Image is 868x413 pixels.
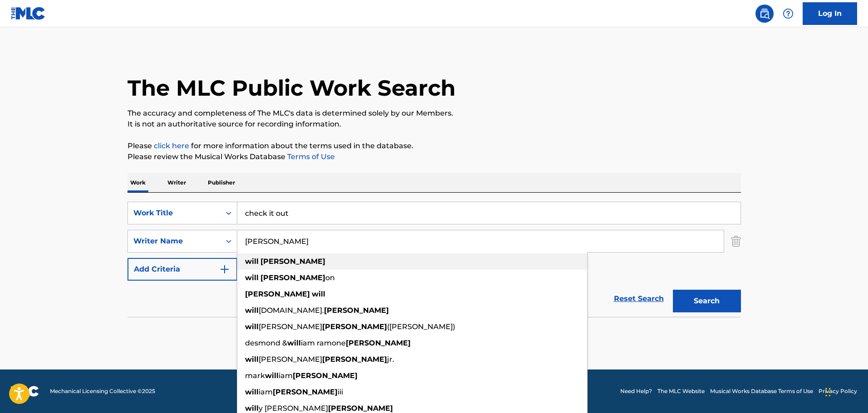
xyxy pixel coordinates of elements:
[245,290,310,298] strong: [PERSON_NAME]
[128,151,741,162] p: Please review the Musical Works Database
[260,257,325,266] strong: [PERSON_NAME]
[128,202,741,317] form: Search Form
[324,306,389,315] strong: [PERSON_NAME]
[346,339,411,347] strong: [PERSON_NAME]
[128,141,741,151] p: Please for more information about the terms used in the database.
[312,290,325,298] strong: will
[819,387,857,395] a: Privacy Policy
[245,339,287,347] span: desmond &
[245,257,259,266] strong: will
[219,264,230,275] img: 9d2ae6d4665cec9f34b9.svg
[325,273,335,282] span: on
[783,8,794,19] img: help
[128,74,456,102] h1: The MLC Public Work Search
[710,387,813,395] a: Musical Works Database Terms of Use
[259,306,324,315] span: [DOMAIN_NAME].
[731,230,741,253] img: Delete Criterion
[245,388,259,396] strong: will
[387,322,455,331] span: ([PERSON_NAME])
[328,404,393,413] strong: [PERSON_NAME]
[259,355,322,364] span: [PERSON_NAME]
[322,355,387,364] strong: [PERSON_NAME]
[759,8,770,19] img: search
[154,141,189,150] a: click here
[657,387,705,395] a: The MLC Website
[133,208,215,219] div: Work Title
[128,173,148,192] p: Work
[165,173,189,192] p: Writer
[245,404,259,413] strong: will
[265,371,279,380] strong: will
[245,371,265,380] span: mark
[259,388,273,396] span: iam
[128,108,741,119] p: The accuracy and completeness of The MLC's data is determined solely by our Members.
[128,119,741,130] p: It is not an authoritative source for recording information.
[755,5,774,23] a: Public Search
[245,322,259,331] strong: will
[279,371,293,380] span: iam
[673,290,741,312] button: Search
[245,355,259,364] strong: will
[338,388,343,396] span: iii
[779,5,797,23] div: Help
[259,404,328,413] span: y [PERSON_NAME]
[609,289,668,309] a: Reset Search
[620,387,652,395] a: Need Help?
[259,322,322,331] span: [PERSON_NAME]
[322,322,387,331] strong: [PERSON_NAME]
[205,173,238,192] p: Publisher
[128,258,237,281] button: Add Criteria
[273,388,338,396] strong: [PERSON_NAME]
[803,2,857,25] a: Log In
[293,371,358,380] strong: [PERSON_NAME]
[245,273,259,282] strong: will
[301,339,346,347] span: iam ramone
[50,387,155,395] span: Mechanical Licensing Collective © 2025
[825,379,831,406] div: Drag
[11,386,39,397] img: logo
[285,152,335,161] a: Terms of Use
[11,7,46,20] img: MLC Logo
[287,339,301,347] strong: will
[245,306,259,315] strong: will
[133,236,215,247] div: Writer Name
[823,369,868,413] iframe: Chat Widget
[260,273,325,282] strong: [PERSON_NAME]
[387,355,394,364] span: jr.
